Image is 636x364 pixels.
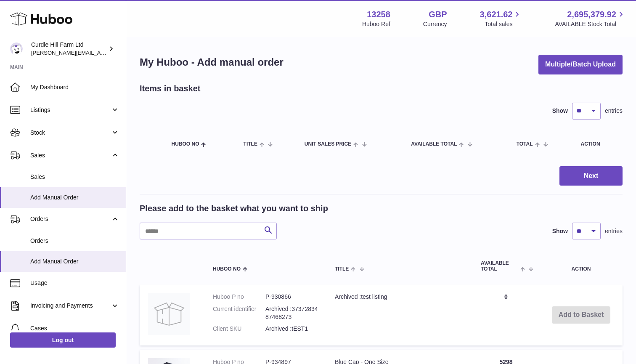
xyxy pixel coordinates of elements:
h1: My Huboo - Add manual order [140,56,284,69]
td: 0 [472,284,540,346]
span: Add Manual Order [30,258,119,266]
span: AVAILABLE Stock Total [555,20,626,28]
span: Huboo no [171,141,199,147]
span: My Dashboard [30,83,119,91]
span: Cases [30,324,119,332]
span: 2,695,379.92 [567,9,616,20]
div: Curdle Hill Farm Ltd [31,41,107,57]
dd: P-930866 [265,293,318,301]
dt: Current identifier [213,305,265,321]
img: Archived :test listing [148,293,190,335]
span: 3,621.62 [480,9,513,20]
label: Show [552,227,568,235]
a: 3,621.62 Total sales [480,9,522,28]
th: Action [540,252,623,280]
strong: GBP [429,9,447,20]
span: Total [517,141,533,147]
span: Add Manual Order [30,194,119,202]
a: Log out [10,332,116,348]
span: Sales [30,173,119,181]
div: Action [581,141,614,147]
span: Title [244,141,257,147]
span: Title [335,266,349,272]
h2: Items in basket [140,83,201,94]
h2: Please add to the basket what you want to ship [140,203,328,214]
span: entries [605,227,623,235]
span: Huboo no [213,266,241,272]
span: Unit Sales Price [305,141,351,147]
dd: Archived :3737283487468273 [265,305,318,321]
dd: Archived :tEST1 [265,325,318,333]
span: Orders [30,237,119,245]
span: entries [605,107,623,115]
span: Listings [30,106,111,114]
span: AVAILABLE Total [481,260,518,271]
button: Multiple/Batch Upload [538,55,623,74]
span: Stock [30,129,111,137]
dt: Huboo P no [213,293,265,301]
button: Next [559,166,623,186]
span: Invoicing and Payments [30,302,111,310]
span: Usage [30,279,119,287]
img: charlotte@diddlysquatfarmshop.com [10,43,23,55]
span: Sales [30,151,111,159]
span: Orders [30,215,111,223]
strong: 13258 [367,9,390,20]
dt: Client SKU [213,325,265,333]
span: Total sales [485,20,522,28]
div: Huboo Ref [362,20,390,28]
label: Show [552,107,568,115]
span: AVAILABLE Total [411,141,457,147]
span: [PERSON_NAME][EMAIL_ADDRESS][DOMAIN_NAME] [31,49,169,56]
td: Archived :test listing [326,284,472,346]
div: Currency [423,20,447,28]
a: 2,695,379.92 AVAILABLE Stock Total [555,9,626,28]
